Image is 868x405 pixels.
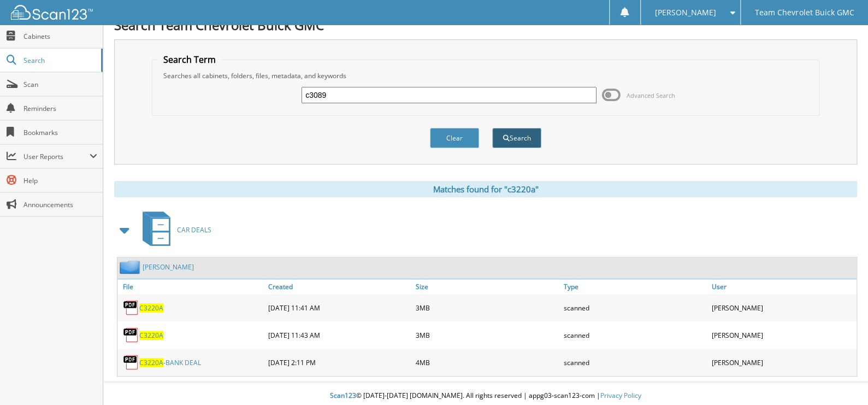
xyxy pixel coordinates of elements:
[143,262,194,272] a: [PERSON_NAME]
[158,71,813,80] div: Searches all cabinets, folders, files, metadata, and keywords
[139,358,163,367] span: C3220A
[23,104,97,113] span: Reminders
[177,225,211,234] span: CAR DEALS
[265,279,414,294] a: Created
[561,324,709,346] div: scanned
[123,354,139,371] img: PDF.png
[708,279,857,294] a: User
[413,297,561,319] div: 3MB
[330,391,356,400] span: Scan123
[23,32,97,41] span: Cabinets
[23,152,90,161] span: User Reports
[561,351,709,373] div: scanned
[120,260,143,274] img: folder2.png
[654,9,716,16] span: [PERSON_NAME]
[23,56,96,65] span: Search
[708,297,857,319] div: [PERSON_NAME]
[627,91,675,99] span: Advanced Search
[139,303,163,313] a: C3220A
[561,279,709,294] a: Type
[123,327,139,343] img: PDF.png
[23,80,97,89] span: Scan
[561,297,709,319] div: scanned
[708,324,857,346] div: [PERSON_NAME]
[23,128,97,137] span: Bookmarks
[23,176,97,185] span: Help
[265,297,414,319] div: [DATE] 11:41 AM
[600,391,641,400] a: Privacy Policy
[492,128,541,148] button: Search
[114,16,857,34] h1: Search Team Chevrolet Buick GMC
[117,279,265,294] a: File
[114,181,857,197] div: Matches found for "c3220a"
[139,331,163,340] a: C3220A
[123,300,139,316] img: PDF.png
[430,128,479,148] button: Clear
[413,279,561,294] a: Size
[23,200,97,209] span: Announcements
[708,351,857,373] div: [PERSON_NAME]
[265,324,414,346] div: [DATE] 11:43 AM
[265,351,414,373] div: [DATE] 2:11 PM
[158,54,221,66] legend: Search Term
[11,5,93,20] img: scan123-logo-white.svg
[139,358,201,367] a: C3220A-BANK DEAL
[813,353,868,405] iframe: Chat Widget
[755,9,854,16] span: Team Chevrolet Buick GMC
[413,324,561,346] div: 3MB
[136,208,211,251] a: CAR DEALS
[413,351,561,373] div: 4MB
